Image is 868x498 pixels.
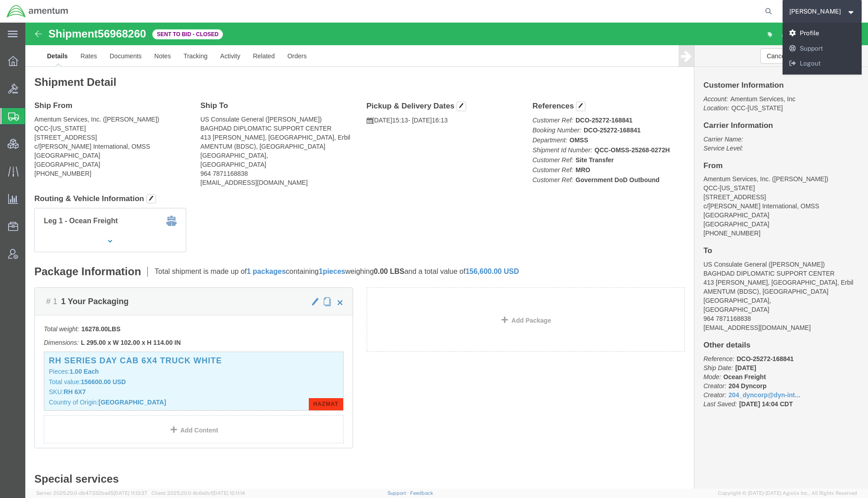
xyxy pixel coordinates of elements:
[151,490,245,496] span: Client: 2025.20.0-8c6e0cf
[783,56,862,71] a: Logout
[25,23,868,489] iframe: FS Legacy Container
[6,5,69,18] img: logo
[718,489,857,497] span: Copyright © [DATE]-[DATE] Agistix Inc., All Rights Reserved
[212,490,245,496] span: [DATE] 12:11:14
[789,6,841,16] span: Jason Champagne
[387,490,410,496] a: Support
[410,490,433,496] a: Feedback
[783,41,862,56] a: Support
[789,6,856,17] button: [PERSON_NAME]
[783,26,862,41] a: Profile
[113,490,147,496] span: [DATE] 11:13:37
[36,490,147,496] span: Server: 2025.20.0-db47332bad5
